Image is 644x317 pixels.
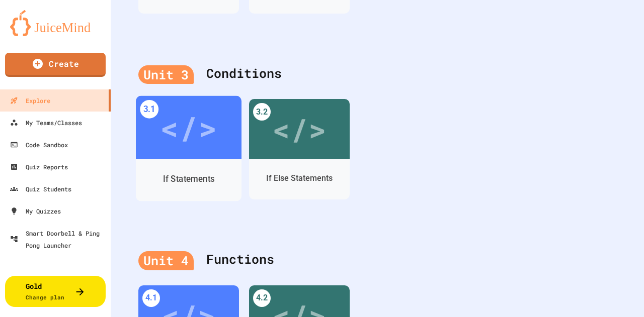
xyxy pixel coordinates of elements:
[138,240,616,280] div: Functions
[266,172,333,184] div: If Else Statements
[10,205,61,217] div: My Quizzes
[10,183,71,195] div: Quiz Students
[5,276,106,307] button: GoldChange plan
[10,94,50,107] div: Explore
[10,117,82,129] div: My Teams/Classes
[5,53,106,77] a: Create
[10,139,68,151] div: Code Sandbox
[26,281,64,302] div: Gold
[138,251,194,270] div: Unit 4
[138,65,194,84] div: Unit 3
[163,173,215,185] div: If Statements
[10,227,107,251] div: Smart Doorbell & Ping Pong Launcher
[26,293,64,301] span: Change plan
[272,107,327,152] div: </>
[253,103,271,121] div: 3.2
[138,54,616,94] div: Conditions
[140,100,158,119] div: 3.1
[160,104,217,151] div: </>
[142,289,160,307] div: 4.1
[10,10,101,36] img: logo-orange.svg
[10,161,68,173] div: Quiz Reports
[253,289,271,307] div: 4.2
